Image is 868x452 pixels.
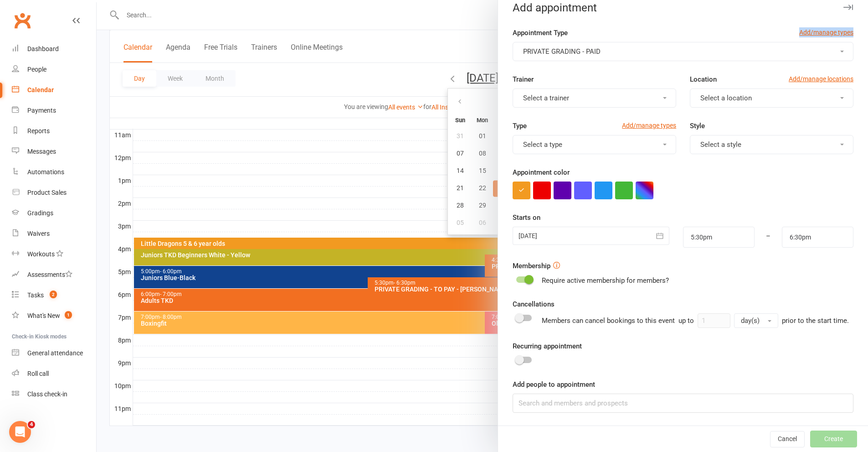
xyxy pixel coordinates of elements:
[27,370,49,377] div: Roll call
[12,203,96,223] a: Gradings
[27,45,59,52] div: Dashboard
[27,291,44,299] div: Tasks
[690,74,717,85] label: Location
[12,343,96,364] a: General attendance kiosk mode
[523,140,562,149] span: Select a type
[678,313,778,328] div: up to
[513,212,540,223] label: Starts on
[789,74,853,84] a: Add/manage locations
[799,27,853,37] a: Add/manage types
[27,66,46,73] div: People
[27,312,60,319] div: What's New
[513,379,595,390] label: Add people to appointment
[12,100,96,121] a: Payments
[523,94,569,102] span: Select a trainer
[542,275,669,286] div: Require active membership for members?
[770,431,805,447] button: Cancel
[12,141,96,162] a: Messages
[65,311,72,319] span: 1
[12,223,96,244] a: Waivers
[513,394,853,413] input: Search and members and prospects
[513,135,676,154] button: Select a type
[513,299,555,310] label: Cancellations
[27,250,55,258] div: Workouts
[513,88,676,108] button: Select a trainer
[27,390,67,398] div: Class check-in
[12,162,96,182] a: Automations
[734,313,778,328] button: day(s)
[700,94,752,102] span: Select a location
[12,364,96,384] a: Roll call
[690,135,853,154] button: Select a style
[12,59,96,80] a: People
[27,271,72,278] div: Assessments
[27,189,67,196] div: Product Sales
[12,121,96,141] a: Reports
[27,148,56,155] div: Messages
[12,285,96,306] a: Tasks 2
[27,107,56,114] div: Payments
[12,39,96,59] a: Dashboard
[513,74,534,85] label: Trainer
[50,291,57,298] span: 2
[741,317,760,325] span: day(s)
[622,120,676,130] a: Add/manage types
[27,209,53,217] div: Gradings
[12,80,96,100] a: Calendar
[782,317,849,325] span: prior to the start time.
[27,86,54,94] div: Calendar
[513,120,527,131] label: Type
[754,227,782,248] div: –
[12,384,96,405] a: Class kiosk mode
[690,120,705,131] label: Style
[690,88,853,108] button: Select a location
[523,47,601,56] span: PRIVATE GRADING - PAID
[700,140,741,149] span: Select a style
[28,421,35,428] span: 4
[12,265,96,285] a: Assessments
[27,349,83,357] div: General attendance
[513,27,568,38] label: Appointment Type
[498,1,868,14] div: Add appointment
[27,230,50,237] div: Waivers
[9,421,31,443] iframe: Intercom live chat
[12,182,96,203] a: Product Sales
[513,260,550,271] label: Membership
[11,9,34,32] a: Clubworx
[27,127,50,135] div: Reports
[513,42,853,61] button: PRIVATE GRADING - PAID
[513,167,570,178] label: Appointment color
[12,306,96,326] a: What's New1
[12,244,96,265] a: Workouts
[542,313,849,328] div: Members can cancel bookings to this event
[513,341,582,352] label: Recurring appointment
[27,168,64,176] div: Automations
